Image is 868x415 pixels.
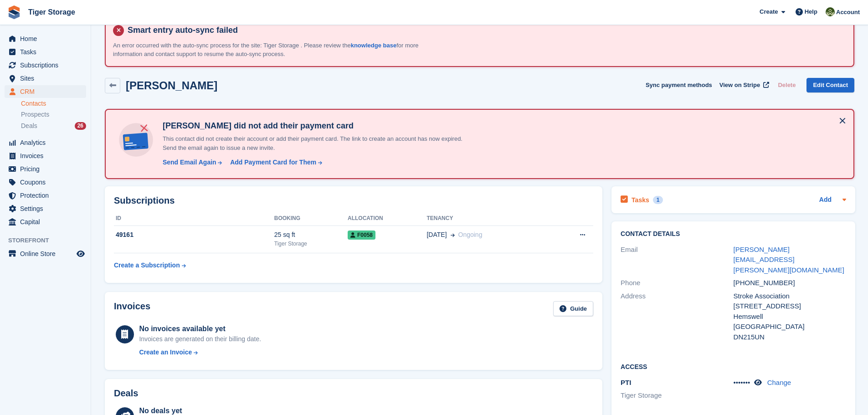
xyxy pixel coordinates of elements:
[163,158,216,167] div: Send Email Again
[25,5,79,20] a: Tiger Storage
[5,46,86,58] a: menu
[21,121,86,131] a: Deals 26
[767,379,791,386] a: Change
[653,196,663,204] div: 1
[20,149,75,162] span: Invoices
[621,379,631,386] span: PTI
[20,176,75,189] span: Coupons
[819,195,832,205] a: Add
[75,122,86,130] div: 26
[114,261,180,270] div: Create a Subscription
[621,390,733,401] li: Tiger Storage
[139,348,192,357] div: Create an Invoice
[113,41,432,59] p: An error occurred with the auto-sync process for the site: Tiger Storage . Please review the for ...
[114,211,274,226] th: ID
[124,25,846,36] h4: Smart entry auto-sync failed
[734,322,846,332] div: [GEOGRAPHIC_DATA]
[274,240,348,248] div: Tiger Storage
[5,59,86,72] a: menu
[159,121,478,131] h4: [PERSON_NAME] did not add their payment card
[7,5,21,19] img: stora-icon-8386f47178a22dfd0bd8f6a31ec36ba5ce8667c1dd55bd0f319d3a0aa187defe.svg
[348,231,375,240] span: F0058
[230,158,316,167] div: Add Payment Card for Them
[20,59,75,72] span: Subscriptions
[719,81,760,90] span: View on Stripe
[75,248,86,259] a: Preview store
[5,163,86,175] a: menu
[426,211,550,226] th: Tenancy
[139,323,261,334] div: No invoices available yet
[114,257,186,274] a: Create a Subscription
[21,110,86,119] a: Prospects
[5,149,86,162] a: menu
[20,163,75,175] span: Pricing
[20,136,75,149] span: Analytics
[836,8,860,17] span: Account
[114,301,150,316] h2: Invoices
[621,362,846,371] h2: Access
[139,348,261,357] a: Create an Invoice
[20,85,75,98] span: CRM
[621,291,733,343] div: Address
[5,72,86,85] a: menu
[126,79,217,92] h2: [PERSON_NAME]
[632,196,649,204] h2: Tasks
[20,32,75,45] span: Home
[351,42,396,49] a: knowledge base
[553,301,593,316] a: Guide
[348,211,426,226] th: Allocation
[806,78,854,93] a: Edit Contact
[426,230,447,240] span: [DATE]
[20,46,75,58] span: Tasks
[21,122,37,130] span: Deals
[21,99,86,108] a: Contacts
[5,136,86,149] a: menu
[5,215,86,228] a: menu
[734,301,846,312] div: [STREET_ADDRESS]
[5,176,86,189] a: menu
[274,211,348,226] th: Booking
[734,332,846,343] div: DN215UN
[826,7,835,16] img: Matthew Ellwood
[734,246,844,274] a: [PERSON_NAME][EMAIL_ADDRESS][PERSON_NAME][DOMAIN_NAME]
[5,189,86,202] a: menu
[621,231,846,238] h2: Contact Details
[20,202,75,215] span: Settings
[646,78,712,93] button: Sync payment methods
[5,202,86,215] a: menu
[734,278,846,288] div: [PHONE_NUMBER]
[8,236,91,245] span: Storefront
[226,158,323,167] a: Add Payment Card for Them
[20,189,75,202] span: Protection
[139,334,261,344] div: Invoices are generated on their billing date.
[114,195,593,206] h2: Subscriptions
[114,230,274,240] div: 49161
[734,291,846,302] div: Stroke Association
[621,245,733,276] div: Email
[20,72,75,85] span: Sites
[20,215,75,228] span: Capital
[5,247,86,260] a: menu
[114,388,138,399] h2: Deals
[458,231,483,238] span: Ongoing
[5,85,86,98] a: menu
[117,121,155,159] img: no-card-linked-e7822e413c904bf8b177c4d89f31251c4716f9871600ec3ca5bfc59e148c83f4.svg
[20,247,75,260] span: Online Store
[21,110,49,119] span: Prospects
[274,230,348,240] div: 25 sq ft
[734,312,846,322] div: Hemswell
[805,7,817,16] span: Help
[774,78,799,93] button: Delete
[734,379,750,386] span: •••••••
[5,32,86,45] a: menu
[159,134,478,152] p: This contact did not create their account or add their payment card. The link to create an accoun...
[716,78,771,93] a: View on Stripe
[760,7,778,16] span: Create
[621,278,733,288] div: Phone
